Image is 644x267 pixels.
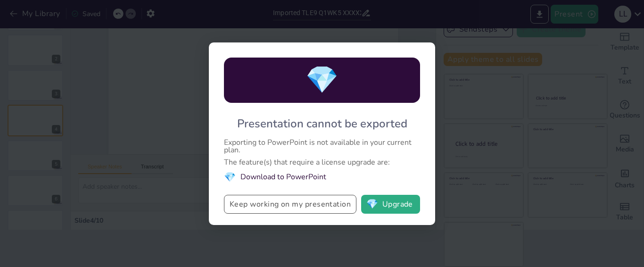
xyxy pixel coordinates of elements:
[224,139,420,154] div: Exporting to PowerPoint is not available in your current plan.
[361,195,420,214] button: diamondUpgrade
[224,171,420,184] li: Download to PowerPoint
[237,116,407,131] div: Presentation cannot be exported
[366,200,378,209] span: diamond
[224,171,236,184] span: diamond
[224,195,356,214] button: Keep working on my presentation
[305,62,339,98] span: diamond
[224,159,420,166] div: The feature(s) that require a license upgrade are:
